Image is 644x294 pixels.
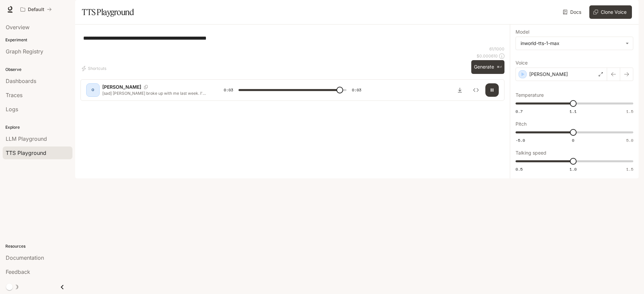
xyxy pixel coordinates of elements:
p: Model [516,30,529,34]
span: 0:03 [224,87,233,93]
button: All workspaces [17,3,55,16]
p: 61 / 1000 [489,46,504,52]
span: 0 [572,137,574,143]
span: 1.1 [570,109,577,114]
span: 1.0 [570,166,577,172]
p: [sad] [PERSON_NAME] broke up with me last week. I'm still feeling lost. [102,90,208,96]
span: 5.0 [626,137,633,143]
p: Default [28,7,44,12]
button: Clone Voice [589,5,632,19]
span: 0:03 [352,87,361,93]
div: inworld-tts-1-max [521,40,622,47]
span: 1.5 [626,109,633,114]
button: Shortcuts [80,63,109,74]
div: O [88,85,98,95]
button: Copy Voice ID [141,85,151,89]
span: 0.5 [516,166,523,172]
span: 1.5 [626,166,633,172]
p: Pitch [516,122,527,126]
p: Talking speed [516,151,546,155]
p: [PERSON_NAME] [529,71,568,78]
button: Generate⌘⏎ [471,60,504,74]
button: Download audio [453,83,467,97]
a: Docs [561,5,584,19]
h1: TTS Playground [82,5,134,19]
div: inworld-tts-1-max [516,37,633,50]
p: $ 0.000610 [477,53,498,59]
span: -5.0 [516,137,525,143]
span: 0.7 [516,109,523,114]
button: Inspect [469,83,483,97]
p: Temperature [516,93,544,97]
p: [PERSON_NAME] [102,84,141,90]
p: Voice [516,60,528,65]
p: ⌘⏎ [497,65,502,69]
